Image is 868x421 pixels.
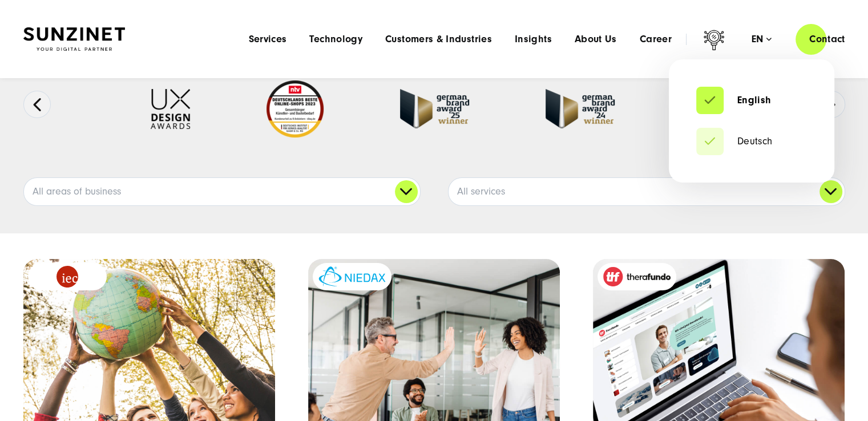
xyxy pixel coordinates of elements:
a: English [696,95,772,106]
img: German-Brand-Award - fullservice digital agentur SUNZINET [546,89,615,128]
div: en [752,34,772,45]
a: Deutsch [696,136,773,147]
img: niedax-logo [318,266,386,286]
a: Technology [309,34,362,45]
a: Customers & Industries [385,34,492,45]
a: All areas of business [24,178,420,205]
img: therafundo_10-2024_logo_2c [603,267,671,286]
a: Services [248,34,286,45]
img: Deutschlands beste Online Shops 2023 - boesner - Kunde - SUNZINET [267,80,324,137]
img: UX-Design-Awards - fullservice digital agentur SUNZINET [151,89,190,129]
button: Previous [23,91,51,118]
img: SUNZINET Full Service Digital Agentur [23,27,125,51]
a: Contact [796,23,859,55]
a: All services [449,178,845,205]
a: Career [640,34,672,45]
img: logo_IEC [56,266,78,288]
img: German Brand Award winner 2025 - Full Service Digital Agentur SUNZINET [400,89,469,128]
a: Insights [515,34,552,45]
a: About Us [575,34,617,45]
